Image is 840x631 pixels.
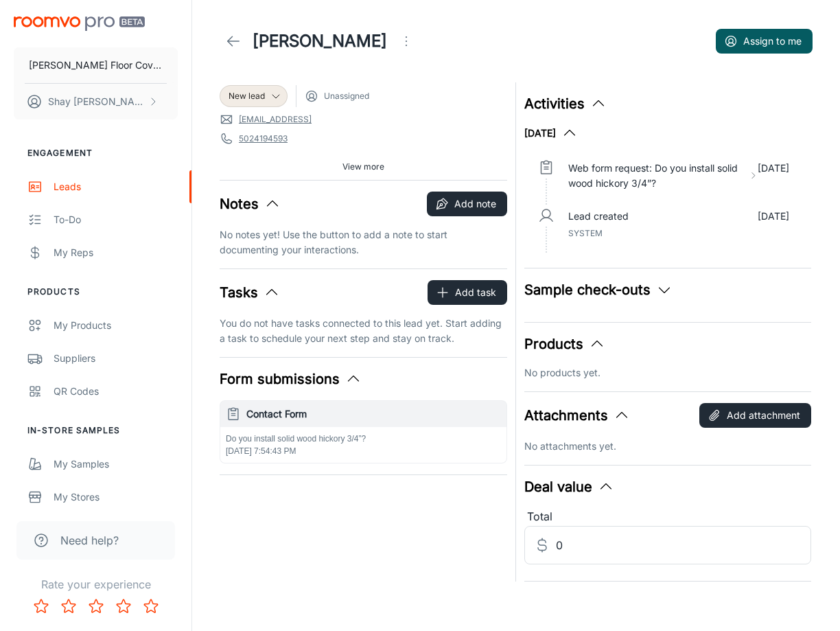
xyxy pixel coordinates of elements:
[393,27,420,55] button: Open menu
[54,179,178,194] div: Leads
[556,526,812,564] input: Estimated deal value
[246,406,501,422] h6: Contact Form
[220,316,507,346] p: You do not have tasks connected to this lead yet. Start adding a task to schedule your next step ...
[14,84,178,119] button: Shay [PERSON_NAME]
[758,209,789,224] p: [DATE]
[220,401,506,463] button: Contact FormDo you install solid wood hickory 3/4”?[DATE] 7:54:43 PM
[220,85,288,107] div: New lead
[239,133,288,145] a: 5024194593
[524,93,607,114] button: Activities
[54,384,178,399] div: QR Codes
[55,593,82,620] button: Rate 2 star
[226,433,501,445] p: Do you install solid wood hickory 3/4”?
[137,593,165,620] button: Rate 5 star
[220,227,507,257] p: No notes yet! Use the button to add a note to start documenting your interactions.
[427,192,507,216] button: Add note
[110,593,137,620] button: Rate 4 star
[54,212,178,227] div: To-do
[54,351,178,366] div: Suppliers
[253,29,387,54] h1: [PERSON_NAME]
[524,334,605,354] button: Products
[220,282,280,303] button: Tasks
[220,369,362,389] button: Form submissions
[54,457,178,472] div: My Samples
[568,209,629,224] p: Lead created
[524,508,812,526] div: Total
[11,576,180,593] p: Rate your experience
[14,47,178,83] button: [PERSON_NAME] Floor Covering
[54,318,178,333] div: My Products
[758,161,789,191] p: [DATE]
[524,365,812,380] p: No products yet.
[524,125,578,141] button: [DATE]
[524,477,614,497] button: Deal value
[82,593,110,620] button: Rate 3 star
[60,532,119,549] span: Need help?
[27,593,55,620] button: Rate 1 star
[568,228,603,238] span: System
[337,157,390,177] button: View more
[226,446,296,456] span: [DATE] 7:54:43 PM
[568,161,743,191] p: Web form request: Do you install solid wood hickory 3/4”?
[54,490,178,505] div: My Stores
[220,194,281,214] button: Notes
[428,280,507,305] button: Add task
[324,90,369,102] span: Unassigned
[54,245,178,260] div: My Reps
[524,439,812,454] p: No attachments yet.
[14,16,145,31] img: Roomvo PRO Beta
[524,279,673,300] button: Sample check-outs
[48,94,145,109] p: Shay [PERSON_NAME]
[239,113,312,126] a: [EMAIL_ADDRESS]
[342,161,384,173] span: View more
[699,403,811,428] button: Add attachment
[229,90,265,102] span: New lead
[29,58,163,73] p: [PERSON_NAME] Floor Covering
[716,29,813,54] button: Assign to me
[524,405,630,426] button: Attachments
